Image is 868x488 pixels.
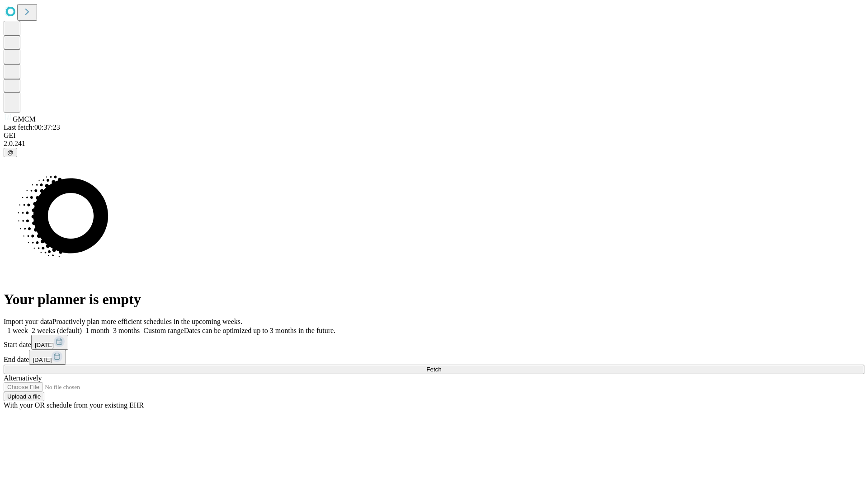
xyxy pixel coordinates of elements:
[33,357,52,363] span: [DATE]
[426,366,441,373] span: Fetch
[31,335,68,350] button: [DATE]
[4,392,44,401] button: Upload a file
[7,149,14,156] span: @
[4,131,864,140] div: GEI
[113,327,140,334] span: 3 months
[4,374,42,382] span: Alternatively
[29,350,66,365] button: [DATE]
[4,318,52,325] span: Import your data
[4,350,864,365] div: End date
[32,327,82,334] span: 2 weeks (default)
[184,327,335,334] span: Dates can be optimized up to 3 months in the future.
[143,327,184,334] span: Custom range
[4,365,864,374] button: Fetch
[85,327,109,334] span: 1 month
[52,318,242,325] span: Proactively plan more efficient schedules in the upcoming weeks.
[4,140,864,148] div: 2.0.241
[4,335,864,350] div: Start date
[13,115,36,123] span: GMCM
[4,148,17,157] button: @
[4,291,864,308] h1: Your planner is empty
[35,342,54,348] span: [DATE]
[4,401,144,409] span: With your OR schedule from your existing EHR
[4,123,60,131] span: Last fetch: 00:37:23
[7,327,28,334] span: 1 week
